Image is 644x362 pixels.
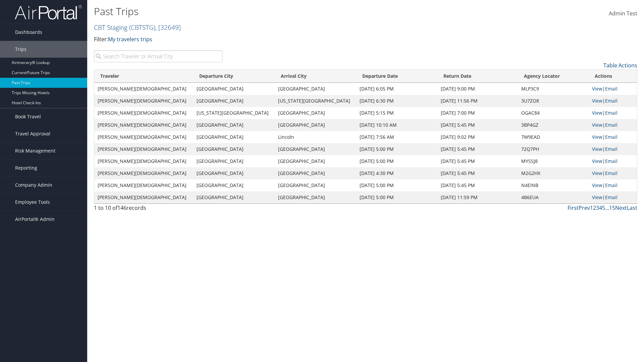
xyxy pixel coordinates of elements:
[155,23,181,32] span: , [ 32649 ]
[518,167,589,179] td: M2G2HX
[94,143,193,155] td: [PERSON_NAME][DEMOGRAPHIC_DATA]
[518,95,589,107] td: 3U7ZO8
[15,125,50,142] span: Travel Approval
[605,122,618,128] a: Email
[356,119,437,131] td: [DATE] 10:10 AM
[94,119,193,131] td: [PERSON_NAME][DEMOGRAPHIC_DATA]
[275,119,356,131] td: [GEOGRAPHIC_DATA]
[437,119,518,131] td: [DATE] 5:45 PM
[356,70,437,83] th: Departure Date: activate to sort column descending
[193,83,275,95] td: [GEOGRAPHIC_DATA]
[603,62,637,69] a: Table Actions
[615,204,627,212] a: Next
[605,194,618,200] a: Email
[193,179,275,191] td: [GEOGRAPHIC_DATA]
[589,167,637,179] td: |
[94,70,193,83] th: Traveler: activate to sort column ascending
[94,191,193,203] td: [PERSON_NAME][DEMOGRAPHIC_DATA]
[94,35,456,44] p: Filter:
[579,204,590,212] a: Prev
[437,83,518,95] td: [DATE] 9:00 PM
[589,107,637,119] td: |
[437,70,518,83] th: Return Date: activate to sort column ascending
[592,85,602,92] a: View
[518,119,589,131] td: 3BP4GZ
[568,204,579,212] a: First
[94,179,193,191] td: [PERSON_NAME][DEMOGRAPHIC_DATA]
[605,204,609,212] span: …
[94,95,193,107] td: [PERSON_NAME][DEMOGRAPHIC_DATA]
[605,98,618,104] a: Email
[589,119,637,131] td: |
[592,134,602,140] a: View
[356,95,437,107] td: [DATE] 6:30 PM
[129,23,155,32] span: ( CBTSTG )
[518,131,589,143] td: 7W9EAD
[437,143,518,155] td: [DATE] 5:45 PM
[437,155,518,167] td: [DATE] 5:45 PM
[609,204,615,212] a: 15
[94,131,193,143] td: [PERSON_NAME][DEMOGRAPHIC_DATA]
[437,179,518,191] td: [DATE] 5:45 PM
[518,83,589,95] td: MLP3C9
[605,134,618,140] a: Email
[589,191,637,203] td: |
[605,170,618,176] a: Email
[609,10,637,17] span: Admin Test
[356,155,437,167] td: [DATE] 5:00 PM
[15,142,55,159] span: Risk Management
[117,204,126,212] span: 146
[605,110,618,116] a: Email
[356,191,437,203] td: [DATE] 5:00 PM
[589,95,637,107] td: |
[275,179,356,191] td: [GEOGRAPHIC_DATA]
[275,143,356,155] td: [GEOGRAPHIC_DATA]
[518,143,589,155] td: 72Q7PH
[437,191,518,203] td: [DATE] 11:59 PM
[599,204,602,212] a: 4
[605,182,618,188] a: Email
[518,155,589,167] td: MYSSJ8
[437,167,518,179] td: [DATE] 5:45 PM
[108,36,152,43] a: My travelers trips
[592,98,602,104] a: View
[193,143,275,155] td: [GEOGRAPHIC_DATA]
[605,158,618,164] a: Email
[589,179,637,191] td: |
[193,119,275,131] td: [GEOGRAPHIC_DATA]
[94,83,193,95] td: [PERSON_NAME][DEMOGRAPHIC_DATA]
[275,191,356,203] td: [GEOGRAPHIC_DATA]
[592,110,602,116] a: View
[518,70,589,83] th: Agency Locator: activate to sort column ascending
[589,143,637,155] td: |
[592,194,602,200] a: View
[94,167,193,179] td: [PERSON_NAME][DEMOGRAPHIC_DATA]
[589,155,637,167] td: |
[94,50,222,62] input: Search Traveler or Arrival City
[593,204,596,212] a: 2
[605,146,618,152] a: Email
[15,24,42,41] span: Dashboards
[275,95,356,107] td: [US_STATE][GEOGRAPHIC_DATA]
[275,155,356,167] td: [GEOGRAPHIC_DATA]
[518,179,589,191] td: N4EINB
[592,146,602,152] a: View
[592,122,602,128] a: View
[193,107,275,119] td: [US_STATE][GEOGRAPHIC_DATA]
[193,70,275,83] th: Departure City: activate to sort column ascending
[356,179,437,191] td: [DATE] 5:00 PM
[193,167,275,179] td: [GEOGRAPHIC_DATA]
[275,83,356,95] td: [GEOGRAPHIC_DATA]
[275,131,356,143] td: Lincoln
[356,83,437,95] td: [DATE] 6:05 PM
[15,177,52,193] span: Company Admin
[275,70,356,83] th: Arrival City: activate to sort column ascending
[592,182,602,188] a: View
[15,194,50,210] span: Employee Tools
[356,143,437,155] td: [DATE] 5:00 PM
[592,158,602,164] a: View
[437,95,518,107] td: [DATE] 11:56 PM
[94,155,193,167] td: [PERSON_NAME][DEMOGRAPHIC_DATA]
[609,3,637,24] a: Admin Test
[94,204,222,215] div: 1 to 10 of records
